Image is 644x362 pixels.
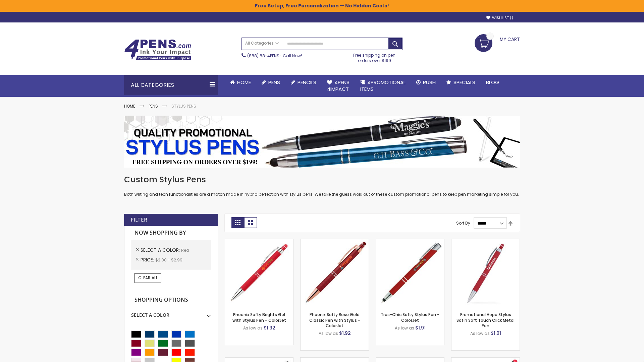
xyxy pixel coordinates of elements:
[470,330,490,336] span: As low as
[245,41,279,46] span: All Categories
[247,53,279,59] a: (888) 88-4PENS
[141,247,181,253] span: Select A Color
[242,38,282,49] a: All Categories
[237,79,251,86] span: Home
[155,257,182,263] span: $2.00 - $2.99
[411,75,441,90] a: Rush
[231,217,244,228] strong: Grid
[131,216,147,224] strong: Filter
[124,174,520,197] div: Both writing and tech functionalities are a match made in hybrid perfection with stylus pens. We ...
[339,330,351,337] span: $1.92
[135,273,161,283] a: Clear All
[457,312,515,328] a: Promotional Hope Stylus Satin Soft Touch Click Metal Pen
[232,312,286,323] a: Phoenix Softy Brights Gel with Stylus Pen - ColorJet
[171,103,196,109] strong: Stylus Pens
[124,75,218,95] div: All Categories
[181,247,189,253] span: Red
[376,239,444,307] img: Tres-Chic Softy Stylus Pen - ColorJet-Red
[423,79,436,86] span: Rush
[381,312,439,323] a: Tres-Chic Softy Stylus Pen - ColorJet
[225,239,293,244] a: Phoenix Softy Brights Gel with Stylus Pen - ColorJet-Red
[395,325,414,331] span: As low as
[346,50,403,63] div: Free shipping on pen orders over $199
[322,75,355,97] a: 4Pens4impact
[131,293,211,307] strong: Shopping Options
[131,226,211,240] strong: Now Shopping by
[301,239,369,307] img: Phoenix Softy Rose Gold Classic Pen with Stylus - ColorJet-Red
[376,239,444,244] a: Tres-Chic Softy Stylus Pen - ColorJet-Red
[124,116,520,168] img: Stylus Pens
[243,325,263,331] span: As low as
[124,39,191,61] img: 4Pens Custom Pens and Promotional Products
[451,239,520,307] img: Promotional Hope Stylus Satin Soft Touch Click Metal Pen-Red
[327,79,350,93] span: 4Pens 4impact
[451,239,520,244] a: Promotional Hope Stylus Satin Soft Touch Click Metal Pen-Red
[264,324,275,331] span: $1.92
[309,312,360,328] a: Phoenix Softy Rose Gold Classic Pen with Stylus - ColorJet
[456,220,470,226] label: Sort By
[360,79,406,93] span: 4PROMOTIONAL ITEMS
[124,103,135,109] a: Home
[486,79,499,86] span: Blog
[247,53,302,59] span: - Call Now!
[124,174,520,185] h1: Custom Stylus Pens
[225,239,293,307] img: Phoenix Softy Brights Gel with Stylus Pen - ColorJet-Red
[225,75,256,90] a: Home
[256,75,285,90] a: Pens
[268,79,280,86] span: Pens
[131,307,211,318] div: Select A Color
[491,330,501,337] span: $1.01
[141,256,155,263] span: Price
[138,275,158,281] span: Clear All
[285,75,322,90] a: Pencils
[486,15,513,20] a: Wishlist
[481,75,504,90] a: Blog
[355,75,411,97] a: 4PROMOTIONALITEMS
[415,324,426,331] span: $1.91
[441,75,481,90] a: Specials
[453,79,475,86] span: Specials
[319,330,338,336] span: As low as
[298,79,316,86] span: Pencils
[149,103,158,109] a: Pens
[301,239,369,244] a: Phoenix Softy Rose Gold Classic Pen with Stylus - ColorJet-Red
